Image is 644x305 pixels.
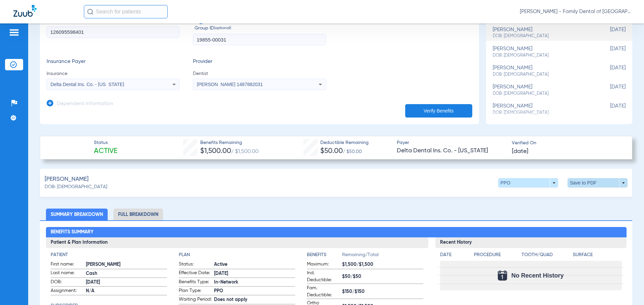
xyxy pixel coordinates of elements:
[440,251,468,258] h4: Date
[179,296,212,304] span: Waiting Period:
[214,25,231,32] small: (optional)
[94,139,117,146] span: Status
[493,103,592,116] div: [PERSON_NAME]
[493,110,592,116] span: DOB: [DEMOGRAPHIC_DATA]
[405,104,472,118] button: Verify Benefits
[200,148,231,155] span: $1,500.00
[342,288,423,295] span: $150/$150
[520,8,631,15] span: [PERSON_NAME] - Family Dental of [GEOGRAPHIC_DATA]
[592,65,626,77] span: [DATE]
[493,53,592,59] span: DOB: [DEMOGRAPHIC_DATA]
[342,251,423,261] span: Remaining/Total
[47,26,179,38] input: Member ID
[512,147,528,156] span: [DATE]
[511,272,563,279] span: No Recent History
[493,33,592,39] span: DOB: [DEMOGRAPHIC_DATA]
[179,287,212,295] span: Plan Type:
[493,72,592,78] span: DOB: [DEMOGRAPHIC_DATA]
[51,287,84,295] span: Assignment:
[512,140,621,147] span: Verified On
[47,18,179,46] label: Member ID
[343,149,362,154] span: / $50.00
[51,261,84,269] span: First name:
[46,227,627,238] h2: Benefits Summary
[179,251,295,258] h4: Plan
[493,65,592,77] div: [PERSON_NAME]
[522,251,571,258] h4: Tooth/Quad
[342,261,423,268] span: $1,500/$1,500
[474,251,520,258] h4: Procedure
[47,70,179,77] span: Insurance
[307,261,340,269] span: Maximum:
[231,149,259,154] span: / $1,500.00
[214,261,295,268] span: Active
[214,296,295,303] span: Does not apply
[51,270,84,278] span: Last name:
[342,273,423,280] span: $50/$50
[51,279,84,287] span: DOB:
[193,70,326,77] span: Dentist
[493,91,592,97] span: DOB: [DEMOGRAPHIC_DATA]
[498,178,558,187] button: PPO
[94,147,117,156] span: Active
[592,46,626,58] span: [DATE]
[9,28,19,36] img: hamburger-icon
[51,82,124,87] span: Delta Dental Ins. Co. - [US_STATE]
[197,82,263,87] span: [PERSON_NAME] 1487882031
[474,251,520,261] app-breakdown-title: Procedure
[493,84,592,96] div: [PERSON_NAME]
[493,27,592,39] div: [PERSON_NAME]
[592,103,626,116] span: [DATE]
[195,25,326,32] span: Group ID
[214,270,295,277] span: [DATE]
[45,175,89,183] span: [PERSON_NAME]
[397,147,506,155] span: Delta Dental Ins. Co. - [US_STATE]
[307,251,342,258] h4: Benefits
[592,27,626,39] span: [DATE]
[47,59,179,65] h3: Insurance Payer
[86,279,167,286] span: [DATE]
[84,5,168,18] input: Search for patients
[86,288,167,295] span: N/A
[498,271,507,281] img: Calendar
[397,139,506,146] span: Payer
[214,279,295,286] span: In-Network
[320,139,369,146] span: Deductible Remaining
[13,5,37,17] img: Zuub Logo
[45,183,107,190] span: DOB: [DEMOGRAPHIC_DATA]
[46,209,108,220] li: Summary Breakdown
[592,84,626,96] span: [DATE]
[435,237,627,248] h3: Recent History
[200,139,259,146] span: Benefits Remaining
[522,251,571,261] app-breakdown-title: Tooth/Quad
[113,209,163,220] li: Full Breakdown
[86,270,167,277] span: Cash
[86,261,167,268] span: [PERSON_NAME]
[46,237,428,248] h3: Patient & Plan Information
[568,178,628,187] button: Save to PDF
[320,148,343,155] span: $50.00
[573,251,622,261] app-breakdown-title: Surface
[440,251,468,261] app-breakdown-title: Date
[87,9,93,15] img: Search Icon
[179,270,212,278] span: Effective Date:
[307,285,340,299] span: Fam. Deductible:
[573,251,622,258] h4: Surface
[214,288,295,295] span: PPO
[179,261,212,269] span: Status:
[179,279,212,287] span: Benefits Type:
[307,251,342,261] app-breakdown-title: Benefits
[57,101,113,107] h3: Dependent Information
[51,251,167,258] h4: Patient
[493,46,592,58] div: [PERSON_NAME]
[307,270,340,284] span: Ind. Deductible:
[193,59,326,65] h3: Provider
